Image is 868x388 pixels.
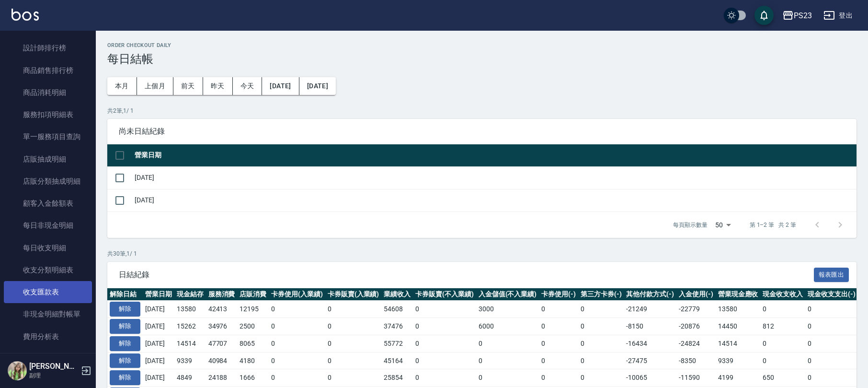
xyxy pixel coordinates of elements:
[269,335,325,352] td: 0
[381,288,413,301] th: 業績收入
[673,221,708,229] p: 每頁顯示數量
[624,352,676,369] td: -27475
[325,352,382,369] td: 0
[754,6,774,25] button: save
[716,288,761,301] th: 營業現金應收
[325,335,382,352] td: 0
[110,336,140,351] button: 解除
[578,288,624,301] th: 第三方卡券(-)
[760,288,805,301] th: 現金收支收入
[676,335,716,352] td: -24824
[11,9,39,21] img: Logo
[805,335,858,352] td: 0
[110,370,140,385] button: 解除
[476,369,539,387] td: 0
[760,301,805,318] td: 0
[413,318,476,335] td: 0
[107,52,857,66] h3: 每日結帳
[137,77,173,95] button: 上個月
[4,259,92,281] a: 收支分類明細表
[107,77,137,95] button: 本月
[237,318,269,335] td: 2500
[381,369,413,387] td: 25854
[4,59,92,82] a: 商品銷售排行榜
[237,335,269,352] td: 8065
[4,170,92,192] a: 店販分類抽成明細
[110,302,140,317] button: 解除
[110,319,140,334] button: 解除
[716,318,761,335] td: 14450
[760,352,805,369] td: 0
[143,301,174,318] td: [DATE]
[760,369,805,387] td: 650
[578,318,624,335] td: 0
[8,361,27,380] img: Person
[750,221,796,229] p: 第 1–2 筆 共 2 筆
[4,37,92,59] a: 設計師排行榜
[132,144,857,167] th: 營業日期
[174,335,206,352] td: 14514
[805,318,858,335] td: 0
[539,335,578,352] td: 0
[29,371,78,380] p: 副理
[381,318,413,335] td: 37476
[539,301,578,318] td: 0
[539,352,578,369] td: 0
[206,335,238,352] td: 47707
[203,77,233,95] button: 昨天
[29,362,78,371] h5: [PERSON_NAME]
[676,301,716,318] td: -22779
[110,353,140,368] button: 解除
[299,77,336,95] button: [DATE]
[624,318,676,335] td: -8150
[143,318,174,335] td: [DATE]
[814,270,849,279] a: 報表匯出
[711,212,734,238] div: 50
[119,127,845,136] span: 尚未日結紀錄
[174,352,206,369] td: 9339
[143,352,174,369] td: [DATE]
[173,77,203,95] button: 前天
[269,288,325,301] th: 卡券使用(入業績)
[381,352,413,369] td: 45164
[206,301,238,318] td: 42413
[794,10,812,22] div: PS23
[476,335,539,352] td: 0
[4,126,92,148] a: 單一服務項目查詢
[676,318,716,335] td: -20876
[413,369,476,387] td: 0
[4,192,92,214] a: 顧客入金餘額表
[325,301,382,318] td: 0
[132,189,857,212] td: [DATE]
[476,318,539,335] td: 6000
[778,6,816,25] button: PS23
[107,42,857,48] h2: Order checkout daily
[4,104,92,126] a: 服務扣項明細表
[381,301,413,318] td: 54608
[325,318,382,335] td: 0
[676,352,716,369] td: -8350
[4,326,92,348] a: 費用分析表
[476,352,539,369] td: 0
[805,288,858,301] th: 現金收支支出(-)
[805,301,858,318] td: 0
[413,352,476,369] td: 0
[760,335,805,352] td: 0
[624,301,676,318] td: -21249
[107,288,143,301] th: 解除日結
[4,348,92,370] a: 損益表
[4,82,92,104] a: 商品消耗明細
[413,301,476,318] td: 0
[143,335,174,352] td: [DATE]
[4,214,92,236] a: 每日非現金明細
[269,369,325,387] td: 0
[716,301,761,318] td: 13580
[539,369,578,387] td: 0
[325,369,382,387] td: 0
[4,281,92,303] a: 收支匯款表
[269,318,325,335] td: 0
[539,318,578,335] td: 0
[805,352,858,369] td: 0
[716,335,761,352] td: 14514
[107,249,857,258] p: 共 30 筆, 1 / 1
